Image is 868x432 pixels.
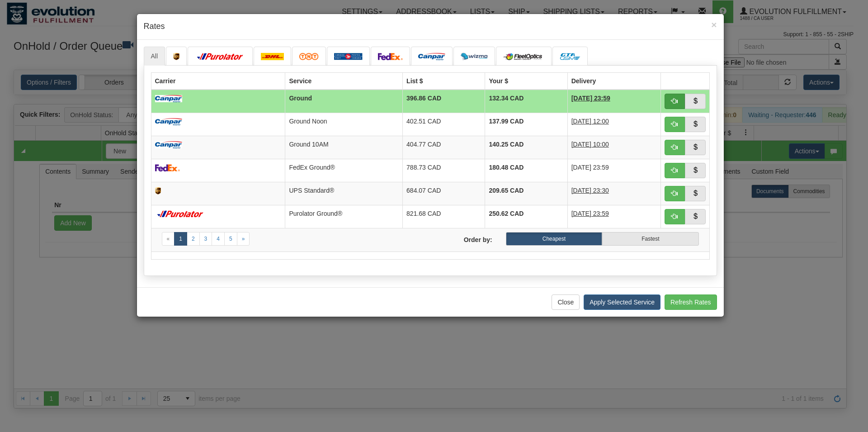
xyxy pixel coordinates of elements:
a: All [144,47,165,66]
th: Delivery [567,72,660,90]
button: Apply Selected Service [584,294,660,310]
td: 821.68 CAD [403,205,485,228]
td: 137.99 CAD [485,113,567,136]
img: ups.png [173,53,179,60]
td: UPS Standard® [285,182,403,205]
th: List $ [403,72,485,90]
a: Next [237,232,250,246]
button: Close [711,20,717,29]
img: campar.png [155,118,182,125]
span: [DATE] 23:59 [571,164,609,171]
span: [DATE] 23:59 [571,210,609,217]
td: 404.77 CAD [403,136,485,159]
th: Service [285,72,403,90]
img: FedEx.png [378,53,403,60]
img: CarrierLogo_10182.png [503,53,544,60]
span: « [167,236,170,242]
h4: Rates [144,21,717,33]
a: 1 [174,232,187,246]
th: Carrier [151,72,285,90]
td: 396.86 CAD [403,90,485,113]
img: campar.png [418,53,445,60]
img: purolator.png [155,210,206,218]
img: FedEx.png [155,164,180,171]
span: [DATE] 23:30 [571,187,609,194]
label: Order by: [430,232,499,244]
span: [DATE] 12:00 [571,118,609,125]
img: dhl.png [261,53,284,60]
td: 132.34 CAD [485,90,567,113]
img: purolator.png [195,53,245,60]
td: 5 Days [567,182,660,205]
a: Previous [162,232,175,246]
td: 250.62 CAD [485,205,567,228]
span: [DATE] 23:59 [571,95,610,102]
td: Ground 10AM [285,136,403,159]
span: × [711,19,717,30]
td: Purolator Ground® [285,205,403,228]
img: wizmo.png [461,53,488,60]
td: 788.73 CAD [403,159,485,182]
img: CarrierLogo_10191.png [560,53,580,60]
label: Cheapest [506,232,602,246]
span: [DATE] 10:00 [571,141,609,148]
img: tnt.png [299,53,319,60]
a: 4 [212,232,225,246]
td: 402.51 CAD [403,113,485,136]
td: 6 Days [567,113,660,136]
td: 209.65 CAD [485,182,567,205]
td: Ground [285,90,403,113]
img: campar.png [155,95,182,102]
td: 6 Days [567,136,660,159]
th: Your $ [485,72,567,90]
td: 140.25 CAD [485,136,567,159]
a: 2 [187,232,200,246]
a: 3 [199,232,212,246]
label: Fastest [602,232,698,246]
td: 180.48 CAD [485,159,567,182]
img: ups.png [155,187,161,195]
button: Close [552,294,580,310]
a: 5 [224,232,237,246]
td: 6 Days [567,90,660,113]
td: FedEx Ground® [285,159,403,182]
td: 684.07 CAD [403,182,485,205]
span: » [242,236,245,242]
img: Canada_post.png [334,53,363,60]
td: 5 Days [567,205,660,228]
button: Refresh Rates [665,294,717,310]
td: Ground Noon [285,113,403,136]
img: campar.png [155,141,182,148]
